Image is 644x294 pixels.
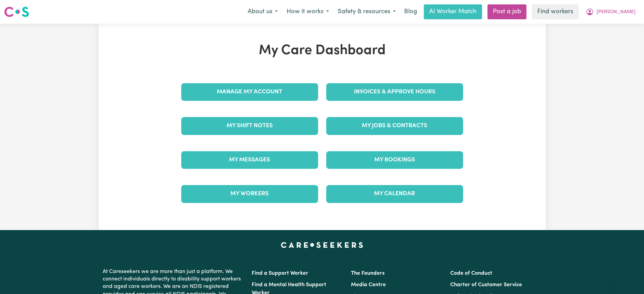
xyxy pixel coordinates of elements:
[617,267,639,289] iframe: Button to launch messaging window
[326,117,463,135] a: My Jobs & Contracts
[181,151,318,169] a: My Messages
[181,117,318,135] a: My Shift Notes
[333,5,400,19] button: Safety & resources
[532,4,579,19] a: Find workers
[281,242,363,248] a: Careseekers home page
[181,185,318,203] a: My Workers
[450,282,522,288] a: Charter of Customer Service
[581,5,640,19] button: My Account
[243,5,282,19] button: About us
[282,5,333,19] button: How it works
[597,8,636,16] span: [PERSON_NAME]
[4,4,29,20] a: Careseekers logo
[487,4,526,19] a: Post a job
[4,6,29,18] img: Careseekers logo
[252,271,308,276] a: Find a Support Worker
[424,4,482,19] a: AI Worker Match
[181,83,318,101] a: Manage My Account
[326,151,463,169] a: My Bookings
[326,185,463,203] a: My Calendar
[351,282,386,288] a: Media Centre
[326,83,463,101] a: Invoices & Approve Hours
[177,43,467,59] h1: My Care Dashboard
[450,271,492,276] a: Code of Conduct
[400,4,421,19] a: Blog
[351,271,385,276] a: The Founders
